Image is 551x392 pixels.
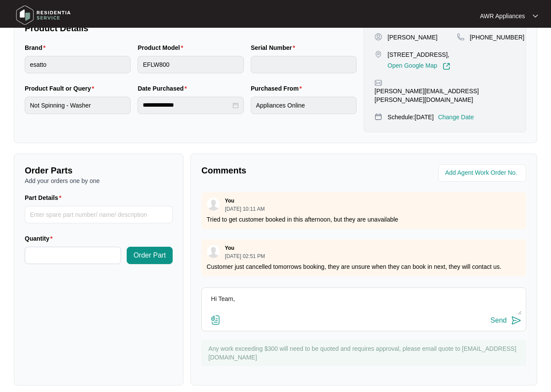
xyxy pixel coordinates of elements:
[225,254,265,259] p: [DATE] 02:51 PM
[134,250,166,261] span: Order Part
[25,206,173,223] input: Part Details
[25,43,49,52] label: Brand
[201,164,357,176] p: Comments
[438,113,474,121] p: Change Date
[25,164,173,176] p: Order Parts
[225,197,234,204] p: You
[387,113,433,121] p: Schedule: [DATE]
[207,215,521,224] p: Tried to get customer booked in this afternoon, but they are unavailable
[138,43,187,52] label: Product Model
[533,14,538,18] img: dropdown arrow
[25,234,56,243] label: Quantity
[511,315,521,326] img: send-icon.svg
[387,62,450,70] a: Open Google Map
[374,33,382,41] img: user-pin
[491,317,507,324] div: Send
[206,292,521,315] textarea: Hi Team, Customer still has not returned our calls to reschedule booking.
[374,79,382,87] img: map-pin
[387,50,450,59] p: [STREET_ADDRESS],
[13,2,74,28] img: residentia service logo
[251,56,357,73] input: Serial Number
[374,50,382,58] img: map-pin
[207,198,220,211] img: user.svg
[208,344,522,362] p: Any work exceeding $300 will need to be quoted and requires approval, please email quote to [EMAI...
[225,206,265,212] p: [DATE] 10:11 AM
[25,247,121,264] input: Quantity
[374,87,515,104] p: [PERSON_NAME][EMAIL_ADDRESS][PERSON_NAME][DOMAIN_NAME]
[374,113,382,121] img: map-pin
[138,56,243,73] input: Product Model
[127,247,173,264] button: Order Part
[207,262,521,271] p: Customer just cancelled tomorrows booking, they are unsure when they can book in next, they will ...
[445,168,521,178] input: Add Agent Work Order No.
[25,84,98,93] label: Product Fault or Query
[25,176,173,185] p: Add your orders one by one
[25,97,131,114] input: Product Fault or Query
[251,84,305,93] label: Purchased From
[210,315,221,325] img: file-attachment-doc.svg
[143,101,230,110] input: Date Purchased
[251,43,298,52] label: Serial Number
[25,56,131,73] input: Brand
[387,33,437,42] p: [PERSON_NAME]
[25,193,65,202] label: Part Details
[225,245,234,252] p: You
[207,245,220,258] img: user.svg
[491,315,521,327] button: Send
[457,33,465,41] img: map-pin
[251,97,357,114] input: Purchased From
[470,33,525,42] p: [PHONE_NUMBER]
[443,62,450,70] img: Link-External
[480,12,525,20] p: AWR Appliances
[138,84,190,93] label: Date Purchased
